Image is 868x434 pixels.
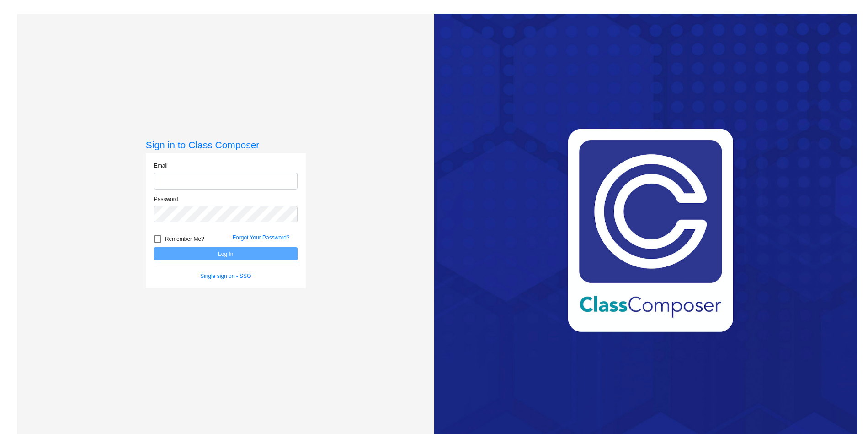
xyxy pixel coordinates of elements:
span: Remember Me? [165,233,204,244]
button: Log In [154,247,298,260]
label: Password [154,195,178,203]
a: Forgot Your Password? [233,234,290,241]
a: Single sign on - SSO [200,273,251,279]
h3: Sign in to Class Composer [146,139,306,151]
label: Email [154,162,168,170]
